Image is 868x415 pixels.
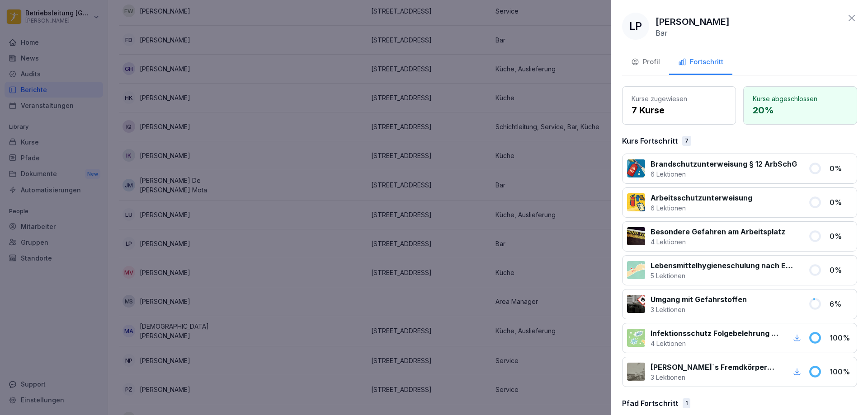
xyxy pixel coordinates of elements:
p: [PERSON_NAME]`s Fremdkörpermanagement [651,362,780,373]
p: 6 Lektionen [651,203,752,213]
div: Profil [631,57,660,67]
p: 7 Kurse [632,103,726,117]
p: Kurse abgeschlossen [753,94,848,103]
p: 0 % [830,163,852,174]
div: Fortschritt [678,57,723,67]
p: Infektionsschutz Folgebelehrung (nach §43 IfSG) [651,328,780,339]
p: Bar [656,28,668,37]
p: Kurs Fortschritt [622,135,678,146]
p: Kurse zugewiesen [632,94,726,103]
p: Lebensmittelhygieneschulung nach EU-Verordnung (EG) Nr. 852 / 2004 [651,260,797,271]
p: 0 % [830,231,852,242]
p: 4 Lektionen [651,339,780,348]
button: Fortschritt [669,51,732,75]
p: Umgang mit Gefahrstoffen [651,294,747,305]
p: [PERSON_NAME] [656,15,730,28]
div: 1 [683,398,690,408]
p: 100 % [830,332,852,343]
p: Brandschutzunterweisung § 12 ArbSchG [651,159,797,169]
div: 7 [682,136,691,146]
p: 100 % [830,366,852,377]
p: Pfad Fortschritt [622,398,678,409]
p: 3 Lektionen [651,305,747,314]
p: 0 % [830,265,852,275]
div: LP [622,13,649,40]
button: Profil [622,51,669,75]
p: 5 Lektionen [651,271,797,280]
p: 4 Lektionen [651,237,785,247]
p: 0 % [830,197,852,208]
p: 3 Lektionen [651,373,780,382]
p: 20 % [753,103,848,117]
p: 6 Lektionen [651,169,797,179]
p: Besondere Gefahren am Arbeitsplatz [651,226,785,237]
p: 6 % [830,298,852,309]
p: Arbeitsschutzunterweisung [651,192,752,203]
